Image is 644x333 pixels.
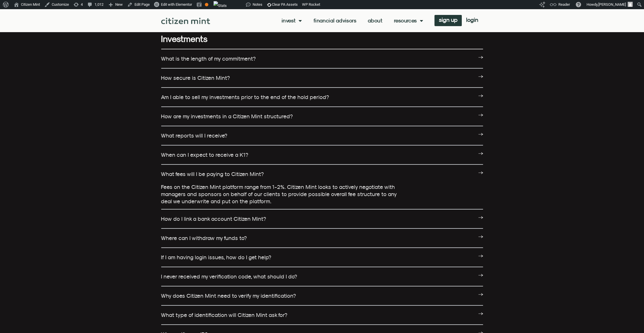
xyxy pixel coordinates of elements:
[161,94,329,100] a: Am I able to sell my investments prior to the end of the hold period?
[161,146,483,165] div: When can I expect to receive a K1?
[394,18,423,24] a: Resources
[314,18,356,24] a: Financial Advisors
[161,235,247,241] a: Where can I withdraw my funds to?
[466,18,478,22] span: login
[161,267,483,286] div: I never received my verification code, what should I do?
[161,293,296,299] a: Why does Citizen Mint need to verify my identification?
[161,34,483,43] h3: Investments
[161,286,483,306] div: Why does Citizen Mint need to verify my identification?
[205,3,208,6] div: OK
[161,2,192,7] span: Edit with Elementor
[161,49,483,69] div: What is the length of my commitment?
[161,229,483,248] div: Where can I withdraw my funds to?
[161,171,264,177] a: What fees will I be paying to Citizen Mint?
[161,306,483,325] div: What type of identification will Citizen Mint ask for?
[161,216,266,222] a: How do I link a bank account Citizen Mint?
[462,15,482,26] a: login
[161,75,230,81] a: How secure is Citizen Mint?
[598,2,626,7] span: [PERSON_NAME]
[161,273,297,280] a: I never received my verification code, what should I do?
[368,18,382,24] a: About
[161,210,483,229] div: How do I link a bank account Citizen Mint?
[161,184,397,204] span: Fees on the Citizen Mint platform range from 1-2%. Citizen Mint looks to actively negotiate with ...
[161,165,483,183] div: What fees will I be paying to Citizen Mint?
[161,55,256,62] a: What is the length of my commitment?
[161,88,483,107] div: Am I able to sell my investments prior to the end of the hold period?
[161,183,483,210] div: What fees will I be paying to Citizen Mint?
[161,248,483,267] div: If I am having login issues, how do I get help?
[214,1,227,10] img: Views over 48 hours. Click for more Jetpack Stats.
[439,18,457,22] span: sign up
[161,254,272,260] a: If I am having login issues, how do I get help?
[435,15,462,26] a: sign up
[161,69,483,88] div: How secure is Citizen Mint?
[161,18,210,24] img: Citizen Mint
[161,132,228,139] a: What reports will I receive?
[161,312,288,318] a: What type of identification will Citizen Mint ask for?
[161,126,483,146] div: What reports will I receive?
[161,113,293,119] a: How are my investments in a Citizen Mint structured?
[282,18,302,24] a: Invest
[161,152,249,158] a: When can I expect to receive a K1?
[282,18,423,24] nav: Menu
[161,107,483,126] div: How are my investments in a Citizen Mint structured?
